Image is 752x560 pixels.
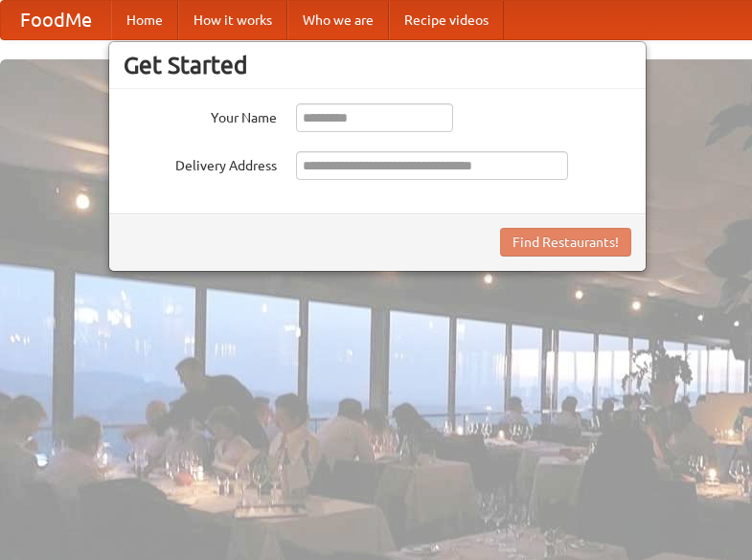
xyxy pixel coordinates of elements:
[1,1,111,39] a: FoodMe
[124,151,277,175] label: Delivery Address
[389,1,504,39] a: Recipe videos
[287,1,389,39] a: Who we are
[124,103,277,127] label: Your Name
[500,228,631,257] button: Find Restaurants!
[124,51,631,79] h3: Get Started
[111,1,178,39] a: Home
[178,1,287,39] a: How it works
